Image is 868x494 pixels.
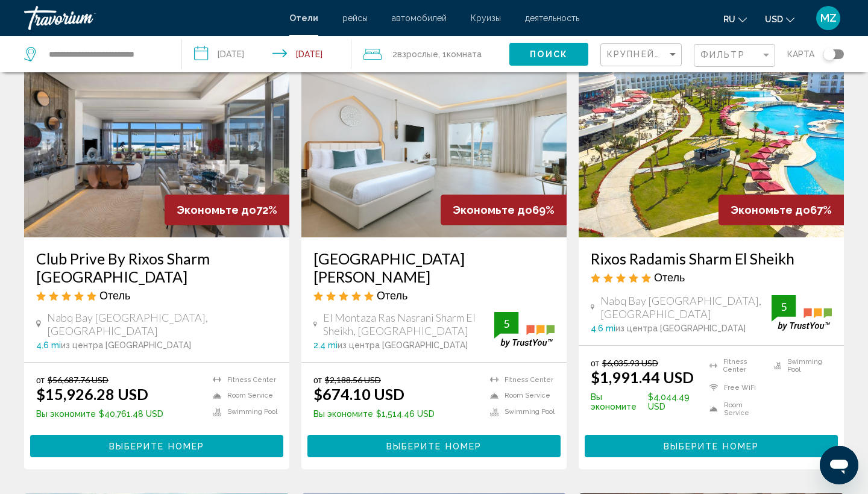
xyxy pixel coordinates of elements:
[24,6,277,30] a: Travorium
[484,375,555,385] li: Fitness Center
[207,391,277,401] li: Room Service
[607,49,751,59] span: Крупнейшие сбережения
[768,358,832,374] li: Swimming Pool
[441,195,567,225] div: 69%
[530,50,568,60] span: Поиск
[36,375,45,385] span: от
[165,195,289,225] div: 72%
[313,409,373,419] span: Вы экономите
[438,46,482,63] span: , 1
[351,36,509,72] button: Travelers: 2 adults, 0 children
[61,340,191,350] span: из центра [GEOGRAPHIC_DATA]
[703,401,767,417] li: Room Service
[47,311,277,337] span: Nabq Bay [GEOGRAPHIC_DATA], [GEOGRAPHIC_DATA]
[109,442,204,451] span: Выберите номер
[615,324,746,333] span: из центра [GEOGRAPHIC_DATA]
[99,289,130,302] span: Отель
[30,438,283,451] a: Выберите номер
[484,391,555,401] li: Room Service
[723,14,735,24] span: ru
[325,375,381,385] del: $2,188.56 USD
[207,375,277,385] li: Fitness Center
[509,43,588,65] button: Поиск
[36,409,96,419] span: Вы экономите
[731,204,810,216] span: Экономьте до
[36,340,61,350] span: 4.6 mi
[177,204,256,216] span: Экономьте до
[787,46,814,63] span: карта
[820,12,837,24] span: MZ
[313,375,322,385] span: от
[703,358,767,374] li: Fitness Center
[591,324,615,333] span: 4.6 mi
[765,14,783,24] span: USD
[307,435,561,457] button: Выберите номер
[207,407,277,417] li: Swimming Pool
[471,13,501,23] a: Круизы
[36,289,277,302] div: 5 star Hotel
[301,45,567,237] img: Hotel image
[585,438,838,451] a: Выберите номер
[664,442,759,451] span: Выберите номер
[591,368,694,386] ins: $1,991.44 USD
[700,50,745,60] span: Фильтр
[182,36,352,72] button: Check-in date: Nov 30, 2025 Check-out date: Dec 6, 2025
[585,435,838,457] button: Выберите номер
[323,311,494,337] span: El Montaza Ras Nasrani Sharm El Sheikh, [GEOGRAPHIC_DATA]
[813,5,844,31] button: User Menu
[453,204,532,216] span: Экономьте до
[591,249,832,267] a: Rixos Radamis Sharm El Sheikh
[392,13,447,23] a: автомобилей
[36,409,163,419] p: $40,761.48 USD
[30,435,283,457] button: Выберите номер
[591,392,645,411] span: Вы экономите
[447,49,482,59] span: Комната
[654,270,685,284] span: Отель
[772,295,832,331] img: trustyou-badge.svg
[313,289,555,302] div: 5 star Hotel
[307,438,561,451] a: Выберите номер
[494,316,518,331] div: 5
[289,13,318,23] a: Отели
[313,340,338,350] span: 2.4 mi
[719,195,844,225] div: 67%
[48,375,108,385] del: $56,687.76 USD
[694,43,775,68] button: Filter
[313,385,404,403] ins: $674.10 USD
[579,45,844,237] img: Hotel image
[36,385,148,403] ins: $15,926.28 USD
[607,50,678,60] mat-select: Sort by
[591,270,832,284] div: 5 star Hotel
[386,442,482,451] span: Выберите номер
[397,49,438,59] span: Взрослые
[814,49,844,60] button: Toggle map
[591,358,599,368] span: от
[484,407,555,417] li: Swimming Pool
[313,249,555,286] a: [GEOGRAPHIC_DATA][PERSON_NAME]
[525,13,579,23] a: деятельность
[600,294,772,320] span: Nabq Bay [GEOGRAPHIC_DATA], [GEOGRAPHIC_DATA]
[820,446,858,484] iframe: Кнопка запуска окна обмена сообщениями
[392,46,438,63] span: 2
[24,45,289,237] img: Hotel image
[338,340,468,350] span: из центра [GEOGRAPHIC_DATA]
[723,10,747,28] button: Change language
[36,249,277,286] a: Club Prive By Rixos Sharm [GEOGRAPHIC_DATA]
[602,358,658,368] del: $6,035.93 USD
[765,10,794,28] button: Change currency
[342,13,368,23] a: рейсы
[703,380,767,395] li: Free WiFi
[772,299,796,314] div: 5
[494,312,555,348] img: trustyou-badge.svg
